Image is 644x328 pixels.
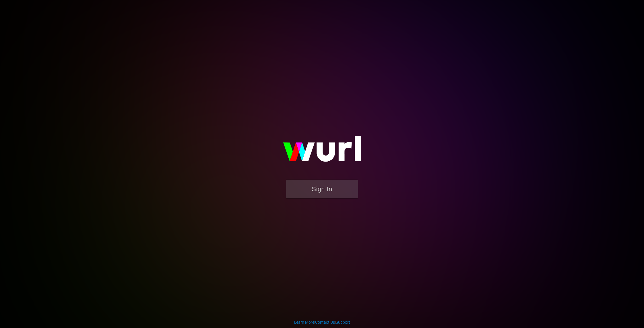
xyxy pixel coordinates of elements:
img: wurl-logo-on-black-223613ac3d8ba8fe6dc639794a292ebdb59501304c7dfd60c99c58986ef67473.svg [265,124,379,180]
div: | | [294,319,350,325]
button: Sign In [286,180,358,198]
a: Learn More [294,320,314,325]
a: Support [336,320,350,325]
a: Contact Us [315,320,335,325]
